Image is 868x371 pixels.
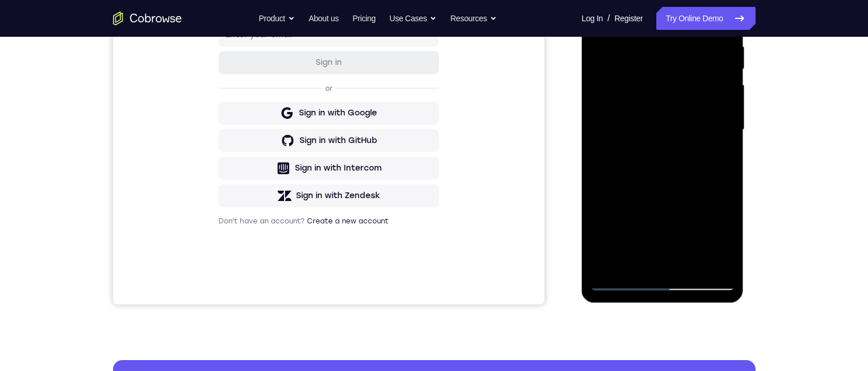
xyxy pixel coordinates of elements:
div: Sign in with Intercom [182,243,268,254]
a: Register [614,7,643,30]
button: Resources [450,7,497,30]
p: or [210,164,222,173]
div: Sign in with Google [186,188,264,199]
button: Use Cases [390,7,437,30]
span: / [608,11,610,25]
p: Don't have an account? [106,297,326,306]
button: Sign in with Zendesk [106,265,326,288]
button: Sign in with Intercom [106,237,326,260]
div: Sign in with GitHub [186,215,264,227]
button: Product [259,7,295,30]
a: Try Online Demo [656,7,755,30]
a: About us [309,7,338,30]
a: Create a new account [194,297,275,306]
a: Go to the home page [113,11,182,25]
a: Pricing [352,7,375,30]
button: Sign in with GitHub [106,210,326,233]
a: Log In [582,7,603,30]
button: Sign in with Google [106,182,326,205]
div: Sign in with Zendesk [183,270,267,282]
